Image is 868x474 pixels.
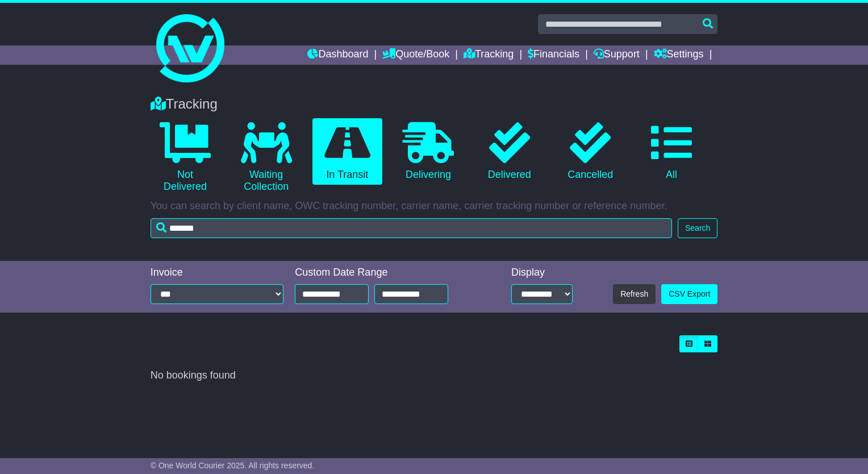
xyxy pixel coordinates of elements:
a: In Transit [312,118,382,185]
div: Invoice [151,267,284,279]
button: Search [678,218,717,238]
a: Tracking [464,45,514,65]
div: Display [511,267,573,279]
a: Financials [528,45,579,65]
a: Support [594,45,640,65]
a: CSV Export [661,284,717,304]
div: Custom Date Range [295,267,477,279]
button: Refresh [613,284,656,304]
div: Tracking [145,96,724,113]
a: Not Delivered [151,118,220,197]
span: © One World Courier 2025. All rights reserved. [151,461,315,470]
p: You can search by client name, OWC tracking number, carrier name, carrier tracking number or refe... [151,200,718,213]
a: Cancelled [556,118,625,185]
a: Settings [654,45,704,65]
a: All [637,118,707,185]
a: Quote/Book [382,45,449,65]
a: Delivered [474,118,544,185]
div: No bookings found [151,369,718,382]
a: Dashboard [307,45,368,65]
a: Delivering [394,118,464,185]
a: Waiting Collection [231,118,301,197]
